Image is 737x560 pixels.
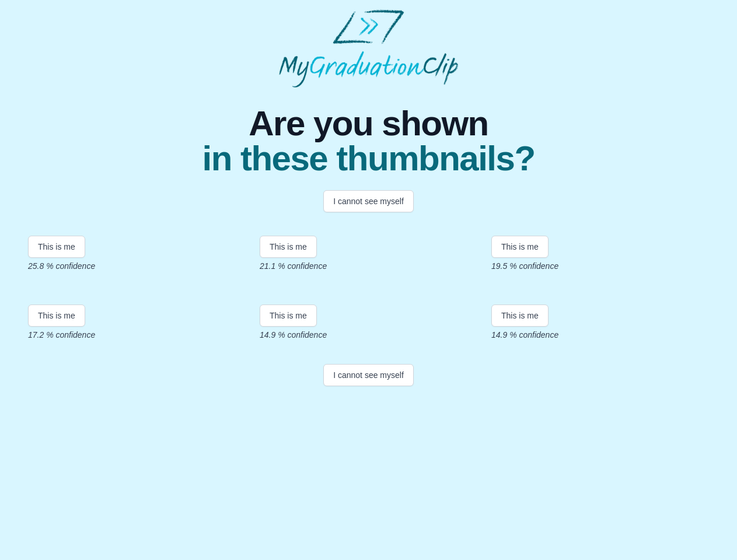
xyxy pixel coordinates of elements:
p: 14.9 % confidence [491,329,709,341]
img: MyGraduationClip [279,9,459,87]
button: This is me [491,304,549,327]
p: 17.2 % confidence [28,329,246,341]
button: This is me [260,236,317,258]
p: 14.9 % confidence [260,329,477,341]
span: Are you shown [202,106,535,141]
button: This is me [491,236,549,258]
p: 25.8 % confidence [28,260,246,272]
button: This is me [28,236,85,258]
button: This is me [28,304,85,327]
button: I cannot see myself [323,190,414,212]
button: I cannot see myself [323,364,414,386]
span: in these thumbnails? [202,141,535,176]
button: This is me [260,304,317,327]
p: 19.5 % confidence [491,260,709,272]
p: 21.1 % confidence [260,260,477,272]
